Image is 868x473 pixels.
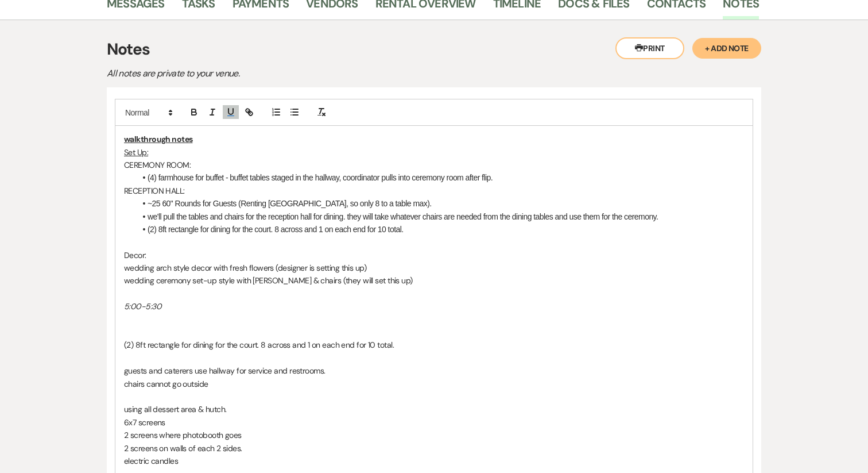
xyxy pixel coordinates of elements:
p: electric candles [124,455,744,467]
h3: Notes [107,37,761,61]
p: 6x7 screens [124,416,744,429]
p: RECEPTION HALL: [124,184,744,197]
em: 5:00-5:30 [124,301,161,312]
p: 2 screens where photobooth goes [124,429,744,441]
p: All notes are private to your venue. [107,66,509,81]
p: using all dessert area & hutch. [124,403,744,416]
p: guests and caterers use hallway for service and restrooms. [124,364,744,377]
p: wedding ceremony set-up style with [PERSON_NAME] & chairs (they will set this up) [124,274,744,287]
p: CEREMONY ROOM: [124,159,744,171]
u: Set Up: [124,147,148,157]
p: wedding arch style decor with fresh flowers (designer is setting this up) [124,262,744,274]
li: ~25 60" Rounds for Guests (Renting [GEOGRAPHIC_DATA], so only 8 to a table max). [135,197,744,210]
li: (4) farmhouse for buffet - buffet tables staged in the hallway, coordinator pulls into ceremony r... [135,171,744,184]
li: (2) 8ft rectangle for dining for the court. 8 across and 1 on each end for 10 total. [135,223,744,236]
p: (2) 8ft rectangle for dining for the court. 8 across and 1 on each end for 10 total. [124,339,744,351]
u: walkthrough notes [124,134,192,144]
button: Print [615,37,684,59]
p: chairs cannot go outside [124,378,744,390]
button: + Add Note [692,38,761,59]
li: we'll pull the tables and chairs for the reception hall for dining. they will take whatever chair... [135,210,744,223]
p: 2 screens on walls of each 2 sides. [124,442,744,455]
p: Decor: [124,249,744,262]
